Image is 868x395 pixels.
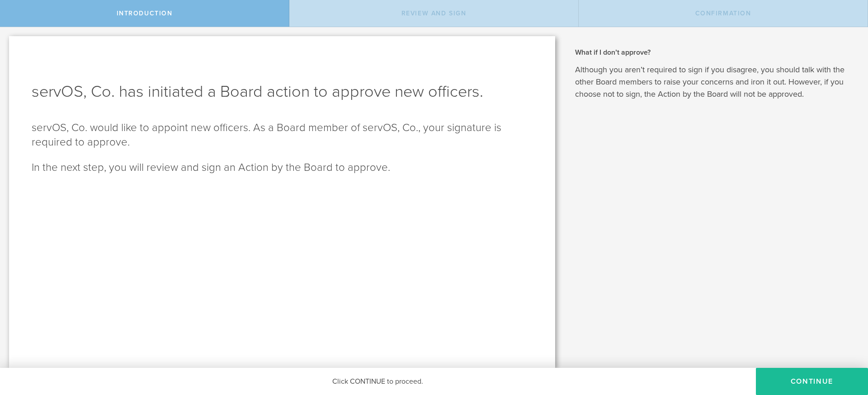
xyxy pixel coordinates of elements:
[575,47,854,57] h2: What if I don’t approve?
[117,9,173,17] span: Introduction
[756,368,868,395] button: Continue
[32,81,533,103] h1: servOS, Co. has initiated a Board action to approve new officers.
[695,9,751,17] span: Confirmation
[32,160,533,175] p: In the next step, you will review and sign an Action by the Board to approve.
[401,9,467,17] span: Review and Sign
[32,121,533,150] p: servOS, Co. would like to appoint new officers. As a Board member of servOS, Co., your signature ...
[575,64,854,100] p: Although you aren’t required to sign if you disagree, you should talk with the other Board member...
